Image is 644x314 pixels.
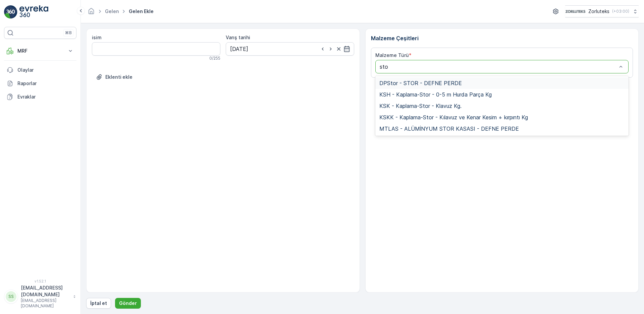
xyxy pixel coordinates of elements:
button: Dosya Yükle [92,72,137,82]
img: 6-1-9-3_wQBzyll.png [565,8,586,15]
a: Olaylar [4,63,76,77]
label: isim [92,35,102,40]
p: Eklenti ekle [105,74,132,80]
button: SS[EMAIL_ADDRESS][DOMAIN_NAME][EMAIL_ADDRESS][DOMAIN_NAME] [4,285,76,309]
p: Evraklar [17,93,74,100]
img: logo_light-DOdMpM7g.png [19,5,48,19]
p: MRF [17,48,63,54]
span: MTLAS - ALÜMİNYUM STOR KASASI - DEFNE PERDE [379,126,519,132]
p: İptal et [90,300,107,307]
p: [EMAIL_ADDRESS][DOMAIN_NAME] [21,298,70,309]
span: v 1.52.1 [4,279,76,283]
label: Varış tarihi [226,35,250,40]
a: Ana Sayfa [88,10,95,16]
div: SS [6,291,16,302]
span: Gelen ekle [127,8,155,15]
label: Malzeme Türü [375,52,409,58]
p: ( +03:00 ) [612,9,629,14]
input: dd/mm/yyyy [226,42,354,56]
p: Raporlar [17,80,74,87]
span: DPStor - STOR - DEFNE PERDE [379,80,462,86]
p: Zorluteks [588,8,609,15]
a: Gelen [105,8,119,14]
p: Gönder [119,300,137,307]
p: Malzeme Çeşitleri [371,34,633,42]
span: KSK - Kaplama-Stor - Klavuz Kg. [379,103,462,109]
p: Olaylar [17,67,74,73]
span: KSH - Kaplama-Stor - 0-5 m Hurda Parça Kg [379,91,492,98]
button: MRF [4,44,76,58]
img: logo [4,5,17,19]
p: ⌘B [65,30,72,36]
p: [EMAIL_ADDRESS][DOMAIN_NAME] [21,285,70,298]
a: Evraklar [4,90,76,104]
button: Zorluteks(+03:00) [565,5,639,17]
button: Gönder [115,298,141,309]
a: Raporlar [4,77,76,90]
button: İptal et [86,298,111,309]
span: KSKK - Kaplama-Stor - Kılavuz ve Kenar Kesim + kırpıntı Kg [379,114,528,120]
p: 0 / 255 [209,56,220,61]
